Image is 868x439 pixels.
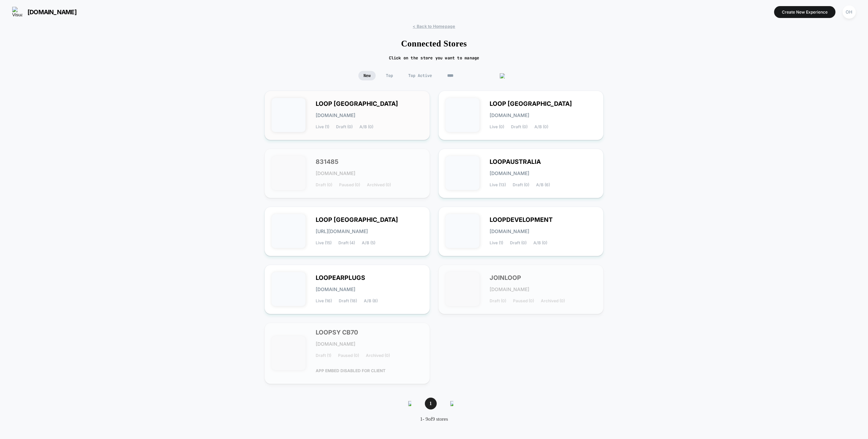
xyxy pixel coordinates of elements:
[413,24,455,29] span: < Back to Homepage
[490,183,506,187] span: Live (13)
[490,171,529,176] span: [DOMAIN_NAME]
[12,7,22,17] img: Visually logo
[336,125,353,129] span: Draft (0)
[316,353,331,358] span: Draft (1)
[316,125,329,129] span: Live (1)
[401,39,467,49] h1: Connected Stores
[338,353,359,358] span: Paused (0)
[490,159,541,164] span: LOOPAUSTRALIA
[425,398,437,409] span: 1
[446,156,479,190] img: LOOPAUSTRALIA
[490,275,521,280] span: JOINLOOP
[339,299,357,303] span: Draft (18)
[316,275,365,280] span: LOOPEARPLUGS
[513,183,529,187] span: Draft (0)
[513,299,534,303] span: Paused (0)
[362,241,375,245] span: A/B (5)
[359,125,373,129] span: A/B (0)
[316,171,355,176] span: [DOMAIN_NAME]
[401,416,467,422] div: 1 - 9 of 9 stores
[490,217,553,222] span: LOOPDEVELOPMENT
[316,287,355,292] span: [DOMAIN_NAME]
[316,330,358,335] span: LOOPSY CB70
[841,5,858,19] button: OH
[272,156,305,190] img: 831485
[774,6,835,18] button: Create New Experience
[511,125,528,129] span: Draft (0)
[316,159,338,164] span: 831485
[358,71,376,80] span: New
[316,183,332,187] span: Draft (0)
[338,241,355,245] span: Draft (4)
[367,183,391,187] span: Archived (0)
[490,113,529,118] span: [DOMAIN_NAME]
[490,125,504,129] span: Live (0)
[316,342,355,346] span: [DOMAIN_NAME]
[446,214,479,248] img: LOOPDEVELOPMENT
[536,183,550,187] span: A/B (6)
[366,353,390,358] span: Archived (0)
[533,241,547,245] span: A/B (0)
[490,229,529,234] span: [DOMAIN_NAME]
[510,241,527,245] span: Draft (0)
[490,101,572,106] span: LOOP [GEOGRAPHIC_DATA]
[316,365,386,377] span: APP EMBED DISABLED FOR CLIENT
[541,299,565,303] span: Archived (0)
[490,299,506,303] span: Draft (0)
[381,71,398,80] span: Top
[272,214,305,248] img: LOOP_UNITED_STATES
[389,55,479,61] h2: Click on the store you want to manage
[316,299,332,303] span: Live (16)
[403,71,437,80] span: Top Active
[490,241,503,245] span: Live (1)
[272,336,305,370] img: LOOPSY_CB70
[446,272,479,306] img: JOINLOOP
[272,98,305,132] img: LOOP_INDIA
[316,113,355,118] span: [DOMAIN_NAME]
[534,125,548,129] span: A/B (0)
[500,73,505,78] img: edit
[490,287,529,292] span: [DOMAIN_NAME]
[316,229,368,234] span: [URL][DOMAIN_NAME]
[316,101,398,106] span: LOOP [GEOGRAPHIC_DATA]
[10,6,79,17] button: [DOMAIN_NAME]
[339,183,360,187] span: Paused (0)
[272,272,305,306] img: LOOPEARPLUGS
[446,98,479,132] img: LOOP_JAPAN
[364,299,378,303] span: A/B (8)
[316,241,332,245] span: Live (15)
[843,5,856,19] div: OH
[316,217,398,222] span: LOOP [GEOGRAPHIC_DATA]
[27,8,77,16] span: [DOMAIN_NAME]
